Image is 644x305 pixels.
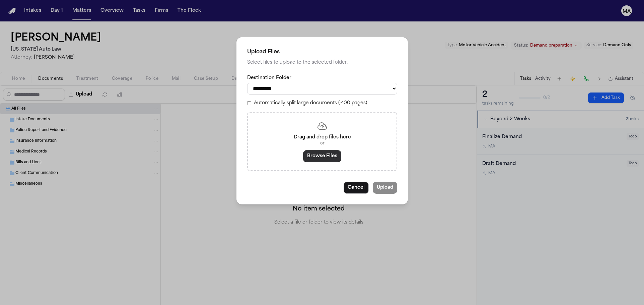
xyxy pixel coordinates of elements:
p: Select files to upload to the selected folder. [247,59,397,67]
button: Cancel [344,182,369,194]
p: Drag and drop files here [256,134,388,141]
label: Automatically split large documents (>100 pages) [254,100,367,107]
button: Browse Files [303,150,341,162]
label: Destination Folder [247,75,397,81]
h2: Upload Files [247,48,397,56]
p: or [256,141,388,146]
button: Upload [373,182,397,194]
